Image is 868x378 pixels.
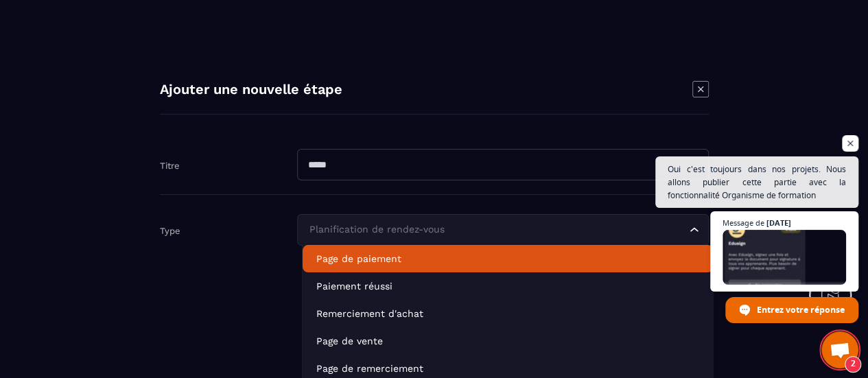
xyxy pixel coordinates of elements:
[160,225,180,235] label: Type
[160,81,342,100] h4: Ajouter une nouvelle étape
[821,331,858,368] div: Ouvrir le chat
[316,307,699,320] p: Remerciement d'achat
[297,214,709,246] div: Search for option
[845,356,861,373] span: 2
[316,279,699,293] p: Paiement réussi
[766,219,791,226] span: [DATE]
[757,298,845,322] span: Entrez votre réponse
[316,252,699,265] p: Page de paiement
[306,222,686,237] input: Search for option
[316,362,699,375] p: Page de remerciement
[316,334,699,348] p: Page de vente
[723,219,764,226] span: Message de
[668,163,846,202] span: Oui c'est toujours dans nos projets. Nous allons publier cette partie avec la fonctionnalité Orga...
[160,160,180,170] label: Titre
